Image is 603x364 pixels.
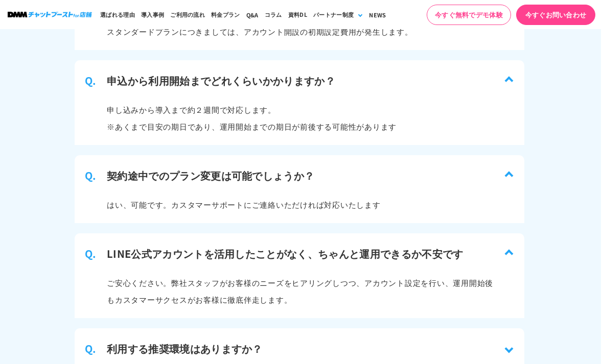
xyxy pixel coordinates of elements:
h3: 契約途中でのプラン変更は可能でしょうか？ [107,168,314,183]
h3: LINE公式アカウントを活用したことがなく、ちゃんと運用できるか不安です [107,246,463,261]
p: はい、可能です。カスタマーサポートにご連絡いただければ対応いたします [107,196,381,213]
p: 申し込みから導入まで約２週間で対応します。 ※あくまで目安の期日であり、運用開始までの期日が前後する可能性があります [107,101,397,135]
h3: 申込から利用開始までどれくらいかかりますか？ [107,73,335,88]
a: 今すぐお問い合わせ [516,5,595,25]
span: Q. [85,73,97,88]
span: Q. [85,341,97,356]
img: ロゴ [8,12,92,17]
a: 今すぐ無料でデモ体験 [427,5,511,25]
h3: 利用する推奨環境はありますか？ [107,341,263,356]
p: ご安心ください。弊社スタッフがお客様のニーズをヒアリングしつつ、アカウント設定を行い、運用開始後もカスタマーサクセスがお客様に徹底伴走します。 [107,274,494,308]
div: パートナー制度 [313,10,354,19]
span: Q. [85,168,97,183]
span: Q. [85,246,97,261]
